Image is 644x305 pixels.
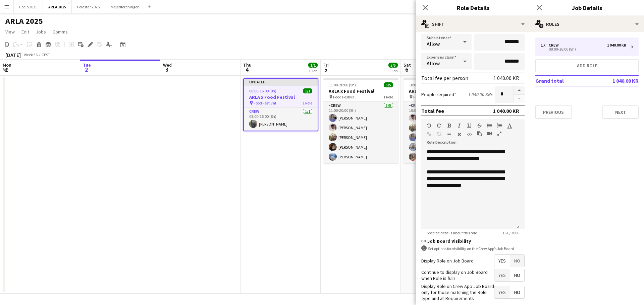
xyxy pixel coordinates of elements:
[535,59,639,72] button: Add role
[457,123,462,128] button: Italic
[404,62,411,68] span: Sat
[416,3,530,12] h3: Role Details
[413,94,436,99] span: Food Festival
[243,78,318,131] app-job-card: Updated08:00-16:00 (8h)1/1ARLA x Food Festival Food Festival1 RoleCrew1/108:00-16:00 (8h)[PERSON_...
[308,63,318,68] span: 1/1
[404,102,479,163] app-card-role: Crew5/510:00-20:00 (10h)[PERSON_NAME][PERSON_NAME][PERSON_NAME][PERSON_NAME][PERSON_NAME]
[493,75,519,81] div: 1 040.00 KR
[404,78,479,163] app-job-card: 10:00-20:00 (10h)5/5ARLA x Food Festival Food Festival1 RoleCrew5/510:00-20:00 (10h)[PERSON_NAME]...
[163,62,172,68] span: Wed
[323,62,329,68] span: Fri
[402,66,411,73] span: 6
[602,105,639,119] button: Next
[36,29,46,35] span: Jobs
[254,100,276,105] span: Food Festival
[42,52,50,57] div: CEST
[43,0,72,13] button: ARLA 2025
[303,88,312,93] span: 1/1
[21,29,29,35] span: Edit
[50,27,70,36] a: Comms
[494,269,510,281] span: Yes
[477,123,482,128] button: Strikethrough
[497,123,502,128] button: Ordered List
[541,43,549,48] div: 1 x
[421,230,482,235] span: Specific details about this role
[468,91,492,97] div: 1 040.00 KR x
[467,132,472,137] button: HTML Code
[477,131,482,136] button: Paste as plain text
[322,66,329,73] span: 5
[2,66,11,73] span: 1
[33,27,49,36] a: Jobs
[494,255,510,267] span: Yes
[3,27,17,36] a: View
[421,238,525,244] h3: Job Board Visibility
[447,123,451,128] button: Bold
[447,132,451,137] button: Horizontal Line
[83,62,91,68] span: Tue
[404,88,479,94] h3: ARLA x Food Festival
[421,258,474,264] label: Display Role on Job Board
[244,94,318,100] h3: ARLA x Food Festival
[497,230,525,235] span: 167 / 2000
[5,29,15,35] span: View
[244,79,318,84] div: Updated
[53,29,68,35] span: Comms
[421,245,525,252] div: Set options for visibility on the Crew App’s Job Board
[493,107,519,114] div: 1 040.00 KR
[22,52,39,57] span: Week 36
[421,75,468,81] div: Total fee per person
[487,131,492,136] button: Insert video
[19,27,32,36] a: Edit
[323,78,398,163] app-job-card: 11:00-20:00 (9h)5/5ARLA x Food Festival Food Festival1 RoleCrew5/511:00-20:00 (9h)[PERSON_NAME][P...
[329,82,356,87] span: 11:00-20:00 (9h)
[162,66,172,73] span: 3
[437,123,441,128] button: Redo
[530,16,644,32] div: Roles
[541,48,626,51] div: 08:00-16:00 (8h)
[510,286,524,298] span: No
[384,82,393,87] span: 5/5
[421,269,494,281] label: Continue to display on Job Board when Role is full?
[535,105,572,119] button: Previous
[388,63,398,68] span: 5/5
[510,255,524,267] span: No
[309,68,317,73] div: 1 Job
[333,94,356,99] span: Food Festival
[467,123,472,128] button: Underline
[596,75,639,86] td: 1 040.00 KR
[105,0,145,13] button: Mejeriforeningen
[72,0,105,13] button: Polestar 2025
[389,68,397,73] div: 1 Job
[427,123,431,128] button: Undo
[14,0,43,13] button: Cocio 2025
[409,82,438,87] span: 10:00-20:00 (10h)
[82,66,91,73] span: 2
[5,52,21,58] div: [DATE]
[457,132,462,137] button: Clear Formatting
[249,88,276,93] span: 08:00-16:00 (8h)
[510,269,524,281] span: No
[383,94,393,99] span: 1 Role
[421,91,456,97] label: People required
[303,100,312,105] span: 1 Role
[514,86,525,95] button: Increase
[3,62,11,68] span: Mon
[549,43,561,48] div: Crew
[323,102,398,163] app-card-role: Crew5/511:00-20:00 (9h)[PERSON_NAME][PERSON_NAME][PERSON_NAME][PERSON_NAME][PERSON_NAME]
[243,62,252,68] span: Thu
[416,16,530,32] div: Shift
[427,41,440,47] span: Allow
[242,66,252,73] span: 4
[607,43,626,48] div: 1 040.00 KR
[497,131,502,136] button: Fullscreen
[507,123,512,128] button: Text Color
[421,107,444,114] div: Total fee
[427,60,440,67] span: Allow
[535,75,596,86] td: Grand total
[5,16,43,26] h1: ARLA 2025
[494,286,510,298] span: Yes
